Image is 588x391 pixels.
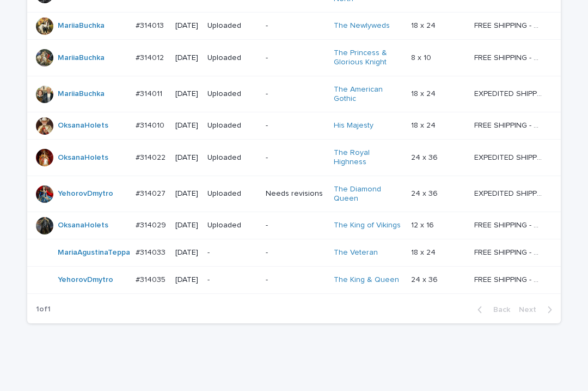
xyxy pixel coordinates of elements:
p: 24 x 36 [411,273,440,285]
p: Uploaded [207,121,257,130]
p: FREE SHIPPING - preview in 1-2 business days, after your approval delivery will take 5-10 b.d. [474,273,544,285]
p: EXPEDITED SHIPPING - preview in 1 business day; delivery up to 5 business days after your approval. [474,87,544,99]
a: OksanaHolets [58,121,108,130]
p: #314012 [136,51,166,63]
a: The King of Vikings [334,221,401,230]
p: Uploaded [207,21,257,31]
a: MariiaBuchka [58,21,105,31]
a: The Royal Highness [334,148,402,167]
p: - [266,53,324,63]
p: 8 x 10 [411,51,433,63]
a: His Majesty [334,121,373,130]
tr: MariiaBuchka #314013#314013 [DATE]Uploaded-The Newlyweds 18 x 2418 x 24 FREE SHIPPING - preview i... [27,13,561,40]
p: FREE SHIPPING - preview in 1-2 business days, after your approval delivery will take 5-10 b.d. [474,51,544,63]
p: FREE SHIPPING - preview in 1-2 business days, after your approval delivery will take 5-10 b.d. [474,246,544,257]
tr: YehorovDmytro #314035#314035 [DATE]--The King & Queen 24 x 3624 x 36 FREE SHIPPING - preview in 1... [27,266,561,293]
a: MariiaBuchka [58,89,105,99]
p: [DATE] [175,21,199,31]
tr: OksanaHolets #314029#314029 [DATE]Uploaded-The King of Vikings 12 x 1612 x 16 FREE SHIPPING - pre... [27,212,561,239]
a: OksanaHolets [58,221,108,230]
p: 18 x 24 [411,87,438,99]
a: MariaAgustinaTeppa [58,248,130,257]
p: #314013 [136,19,166,31]
tr: OksanaHolets #314010#314010 [DATE]Uploaded-His Majesty 18 x 2418 x 24 FREE SHIPPING - preview in ... [27,112,561,140]
a: The King & Queen [334,275,399,285]
p: 18 x 24 [411,246,438,257]
p: 1 of 1 [27,296,59,323]
p: - [266,153,324,163]
p: Uploaded [207,189,257,198]
span: Back [487,306,510,314]
p: #314010 [136,119,167,130]
button: Next [514,305,561,315]
p: 24 x 36 [411,187,440,198]
p: #314033 [136,246,168,257]
p: Uploaded [207,53,257,63]
p: [DATE] [175,53,199,63]
p: [DATE] [175,121,199,130]
p: - [207,275,257,285]
p: FREE SHIPPING - preview in 1-2 business days, after your approval delivery will take 5-10 b.d. [474,19,544,31]
p: [DATE] [175,275,199,285]
a: OksanaHolets [58,153,108,163]
p: EXPEDITED SHIPPING - preview in 1 business day; delivery up to 5 business days after your approval. [474,187,544,198]
p: [DATE] [175,153,199,163]
p: #314011 [136,87,164,99]
p: Needs revisions [266,189,324,198]
a: The American Gothic [334,85,402,104]
button: Back [469,305,514,315]
p: - [266,221,324,230]
p: EXPEDITED SHIPPING - preview in 1 business day; delivery up to 5 business days after your approval. [474,151,544,163]
p: #314027 [136,187,168,198]
a: The Diamond Queen [334,185,402,203]
p: FREE SHIPPING - preview in 1-2 business days, after your approval delivery will take 5-10 b.d. [474,119,544,130]
p: [DATE] [175,248,199,257]
p: #314029 [136,219,168,230]
p: 24 x 36 [411,151,440,163]
p: Uploaded [207,89,257,99]
span: Next [519,306,543,314]
p: [DATE] [175,221,199,230]
tr: MariiaBuchka #314012#314012 [DATE]Uploaded-The Princess & Glorious Knight 8 x 108 x 10 FREE SHIPP... [27,40,561,76]
p: [DATE] [175,189,199,198]
p: [DATE] [175,89,199,99]
p: - [266,21,324,31]
tr: MariiaBuchka #314011#314011 [DATE]Uploaded-The American Gothic 18 x 2418 x 24 EXPEDITED SHIPPING ... [27,76,561,112]
p: - [207,248,257,257]
p: Uploaded [207,153,257,163]
a: MariiaBuchka [58,53,105,63]
p: #314022 [136,151,168,163]
a: YehorovDmytro [58,275,113,285]
a: The Princess & Glorious Knight [334,49,402,67]
a: The Veteran [334,248,378,257]
a: YehorovDmytro [58,189,113,198]
p: 18 x 24 [411,119,438,130]
tr: YehorovDmytro #314027#314027 [DATE]UploadedNeeds revisionsThe Diamond Queen 24 x 3624 x 36 EXPEDI... [27,176,561,212]
p: #314035 [136,273,168,285]
a: The Newlyweds [334,21,390,31]
p: - [266,121,324,130]
p: 12 x 16 [411,219,436,230]
tr: MariaAgustinaTeppa #314033#314033 [DATE]--The Veteran 18 x 2418 x 24 FREE SHIPPING - preview in 1... [27,239,561,267]
p: FREE SHIPPING - preview in 1-2 business days, after your approval delivery will take 5-10 b.d. [474,219,544,230]
p: Uploaded [207,221,257,230]
tr: OksanaHolets #314022#314022 [DATE]Uploaded-The Royal Highness 24 x 3624 x 36 EXPEDITED SHIPPING -... [27,140,561,176]
p: 18 x 24 [411,19,438,31]
p: - [266,89,324,99]
p: - [266,248,324,257]
p: - [266,275,324,285]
